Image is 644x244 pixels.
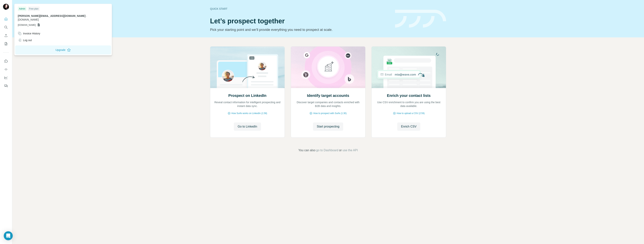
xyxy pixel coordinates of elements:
[3,74,9,81] button: Dashboard
[295,100,362,108] p: Discover target companies and contacts enriched with B2B data and insights.
[234,122,261,131] button: Go to LinkedIn
[375,100,442,108] p: Use CSV enrichment to confirm you are using the best data available.
[3,40,9,47] button: My lists
[238,124,257,129] span: Go to LinkedIn
[210,47,285,88] img: Prospect on LinkedIn
[15,45,111,54] button: Upgrade
[3,16,9,22] button: Quick start
[86,14,87,17] span: .
[28,7,40,11] div: Free plan
[3,58,9,65] button: Use Surfe on LinkedIn
[3,32,9,39] button: Enrich CSV
[371,47,446,88] img: Enrich your contact lists
[307,93,349,98] h2: Identify target accounts
[18,18,39,21] span: [DOMAIN_NAME]
[313,122,343,131] button: Start prospecting
[18,7,26,11] div: Admin
[3,4,9,10] img: Avatar
[397,112,425,115] span: How to upload a CSV (2:59)
[18,32,40,35] div: Invoice History
[387,93,431,98] h2: Enrich your contact lists
[18,38,32,42] div: Log out
[210,27,391,32] p: Pick your starting point and we’ll provide everything you need to prospect at scale.
[18,14,86,17] span: [PERSON_NAME][EMAIL_ADDRESS][DOMAIN_NAME]
[4,231,13,240] div: Open Intercom Messenger
[291,47,365,88] img: Identify target accounts
[231,112,267,115] span: How Surfe works on LinkedIn (1:58)
[18,23,36,27] span: [DOMAIN_NAME]
[3,82,9,89] button: Feedback
[401,124,417,129] span: Enrich CSV
[214,100,281,108] p: Reveal contact information for intelligent prospecting and instant data sync.
[228,93,266,98] h2: Prospect on LinkedIn
[317,124,339,129] span: Start prospecting
[3,66,9,73] button: Use Surfe API
[298,148,315,153] span: You can also
[397,122,420,131] button: Enrich CSV
[342,148,358,153] button: use the API
[210,7,391,11] div: Quick start
[339,148,342,153] span: or
[395,10,446,28] img: banner
[210,17,391,25] h1: Let’s prospect together
[313,112,347,115] span: How to prospect with Surfe (1:30)
[3,24,9,31] button: Search
[316,148,338,153] button: go to Dashboard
